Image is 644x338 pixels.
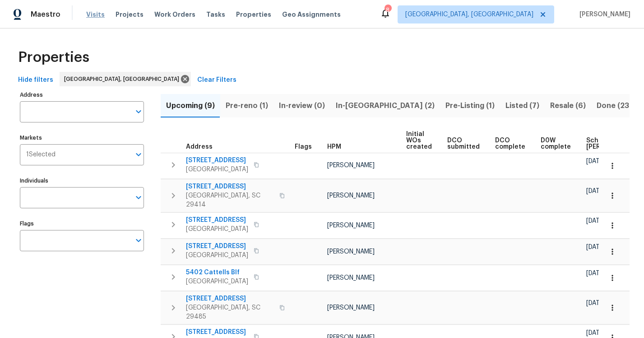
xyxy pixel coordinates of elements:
[505,99,539,112] span: Listed (7)
[64,75,183,84] span: [GEOGRAPHIC_DATA], [GEOGRAPHIC_DATA]
[576,10,630,19] span: [PERSON_NAME]
[385,5,391,14] div: 8
[495,137,525,150] span: DCO complete
[194,72,240,89] button: Clear Filters
[132,234,145,247] button: Open
[186,277,248,286] span: [GEOGRAPHIC_DATA]
[132,191,145,204] button: Open
[186,156,248,165] span: [STREET_ADDRESS]
[327,192,375,199] span: [PERSON_NAME]
[586,300,605,306] span: [DATE]
[279,99,325,112] span: In-review (0)
[166,99,215,112] span: Upcoming (9)
[295,144,312,150] span: Flags
[327,305,375,311] span: [PERSON_NAME]
[405,10,533,19] span: [GEOGRAPHIC_DATA], [GEOGRAPHIC_DATA]
[586,158,605,164] span: [DATE]
[20,92,144,98] label: Address
[236,10,271,19] span: Properties
[586,137,637,150] span: Scheduled [PERSON_NAME]
[186,294,274,303] span: [STREET_ADDRESS]
[18,75,53,86] span: Hide filters
[18,53,89,62] span: Properties
[327,275,375,281] span: [PERSON_NAME]
[132,105,145,118] button: Open
[282,10,341,19] span: Geo Assignments
[186,216,248,225] span: [STREET_ADDRESS]
[116,10,144,19] span: Projects
[60,72,191,86] div: [GEOGRAPHIC_DATA], [GEOGRAPHIC_DATA]
[186,225,248,234] span: [GEOGRAPHIC_DATA]
[154,10,195,19] span: Work Orders
[597,99,637,112] span: Done (234)
[586,244,605,250] span: [DATE]
[20,221,144,226] label: Flags
[31,10,60,19] span: Maestro
[406,131,432,150] span: Initial WOs created
[26,151,56,159] span: 1 Selected
[586,218,605,224] span: [DATE]
[226,99,268,112] span: Pre-reno (1)
[336,99,435,112] span: In-[GEOGRAPHIC_DATA] (2)
[586,270,605,277] span: [DATE]
[86,10,105,19] span: Visits
[186,165,248,174] span: [GEOGRAPHIC_DATA]
[586,188,605,194] span: [DATE]
[586,330,605,336] span: [DATE]
[186,191,274,209] span: [GEOGRAPHIC_DATA], SC 29414
[132,148,145,161] button: Open
[327,144,341,150] span: HPM
[541,137,571,150] span: D0W complete
[20,135,144,141] label: Markets
[186,242,248,251] span: [STREET_ADDRESS]
[186,268,248,277] span: 5402 Cattells Blf
[327,249,375,255] span: [PERSON_NAME]
[445,99,495,112] span: Pre-Listing (1)
[14,72,57,89] button: Hide filters
[186,328,248,337] span: [STREET_ADDRESS]
[197,75,236,86] span: Clear Filters
[186,144,213,150] span: Address
[186,182,274,191] span: [STREET_ADDRESS]
[20,178,144,183] label: Individuals
[447,137,480,150] span: DCO submitted
[206,11,225,18] span: Tasks
[186,303,274,321] span: [GEOGRAPHIC_DATA], SC 29485
[186,251,248,260] span: [GEOGRAPHIC_DATA]
[327,222,375,229] span: [PERSON_NAME]
[327,162,375,169] span: [PERSON_NAME]
[550,99,586,112] span: Resale (6)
